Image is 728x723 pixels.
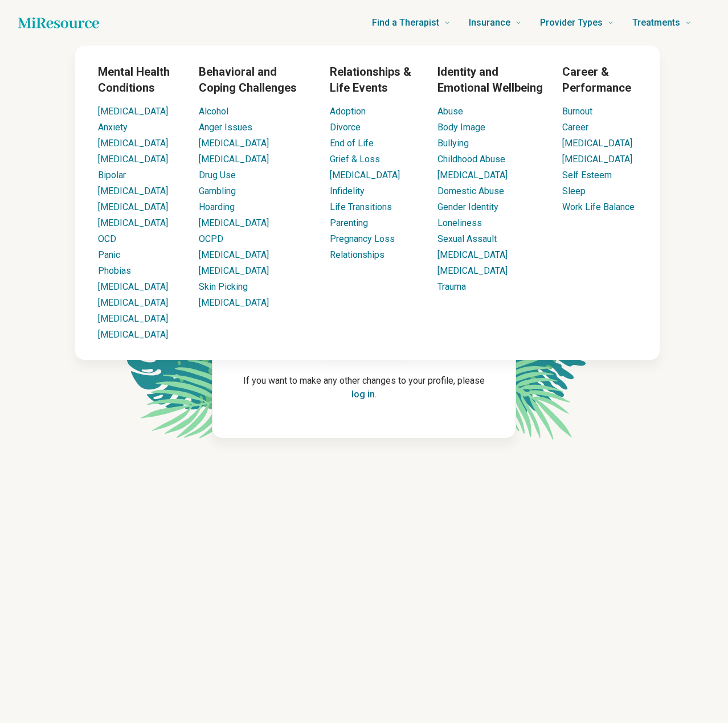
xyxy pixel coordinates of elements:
div: Find a Therapist [7,46,728,360]
a: [MEDICAL_DATA] [199,297,269,308]
a: Skin Picking [199,281,248,292]
button: log in [351,388,375,401]
a: Life Transitions [330,202,392,212]
a: End of Life [330,138,374,149]
p: If you want to make any other changes to your profile, please . [231,374,497,401]
a: Self Esteem [562,170,612,180]
a: Abuse [437,106,463,117]
a: Gambling [199,186,236,196]
a: Sexual Assault [437,233,497,244]
span: Treatments [632,15,680,31]
a: Burnout [562,106,592,117]
a: Alcohol [199,106,228,117]
a: [MEDICAL_DATA] [98,329,168,340]
a: Parenting [330,217,368,228]
a: Divorce [330,122,361,133]
a: Career [562,122,588,133]
a: Home page [18,11,99,34]
span: Insurance [469,15,510,31]
a: [MEDICAL_DATA] [98,313,168,324]
a: Drug Use [199,170,236,180]
a: OCPD [199,233,223,244]
a: Hoarding [199,202,235,212]
a: [MEDICAL_DATA] [199,138,269,149]
a: OCD [98,233,116,244]
a: Infidelity [330,186,365,196]
a: [MEDICAL_DATA] [98,281,168,292]
a: Domestic Abuse [437,186,504,196]
a: Pregnancy Loss [330,233,395,244]
a: Loneliness [437,217,482,228]
a: Grief & Loss [330,154,380,165]
h3: Relationships & Life Events [330,64,419,96]
a: [MEDICAL_DATA] [98,154,168,165]
a: Anxiety [98,122,128,133]
a: [MEDICAL_DATA] [98,138,168,149]
h3: Behavioral and Coping Challenges [199,64,312,96]
a: [MEDICAL_DATA] [98,202,168,212]
a: [MEDICAL_DATA] [330,170,400,180]
a: [MEDICAL_DATA] [199,265,269,276]
a: Work Life Balance [562,202,635,212]
a: Bipolar [98,170,126,180]
a: Gender Identity [437,202,498,212]
a: [MEDICAL_DATA] [562,154,632,165]
a: Trauma [437,281,466,292]
a: [MEDICAL_DATA] [437,265,508,276]
a: [MEDICAL_DATA] [98,217,168,228]
a: [MEDICAL_DATA] [199,217,269,228]
a: Panic [98,249,120,260]
a: Sleep [562,186,586,196]
a: [MEDICAL_DATA] [437,170,508,180]
a: Relationships [330,249,385,260]
a: [MEDICAL_DATA] [562,138,632,149]
h3: Identity and Emotional Wellbeing [437,64,544,96]
a: [MEDICAL_DATA] [199,249,269,260]
span: Provider Types [540,15,603,31]
a: Bullying [437,138,469,149]
a: [MEDICAL_DATA] [98,297,168,308]
a: Phobias [98,265,131,276]
a: [MEDICAL_DATA] [437,249,508,260]
a: [MEDICAL_DATA] [199,154,269,165]
a: [MEDICAL_DATA] [98,106,168,117]
a: Adoption [330,106,366,117]
h3: Mental Health Conditions [98,64,181,96]
a: Anger Issues [199,122,252,133]
span: Find a Therapist [372,15,439,31]
h3: Career & Performance [562,64,637,96]
a: Body Image [437,122,485,133]
a: Childhood Abuse [437,154,505,165]
a: [MEDICAL_DATA] [98,186,168,196]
